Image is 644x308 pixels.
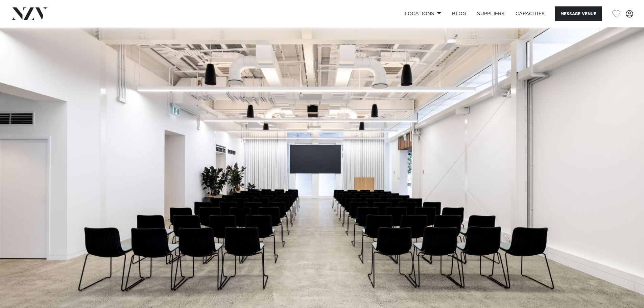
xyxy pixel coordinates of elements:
a: SUPPLIERS [472,6,510,21]
button: Message Venue [555,6,602,21]
a: Locations [399,6,447,21]
a: Capacities [510,6,550,21]
img: nzv-logo.png [11,7,48,20]
a: BLOG [447,6,472,21]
